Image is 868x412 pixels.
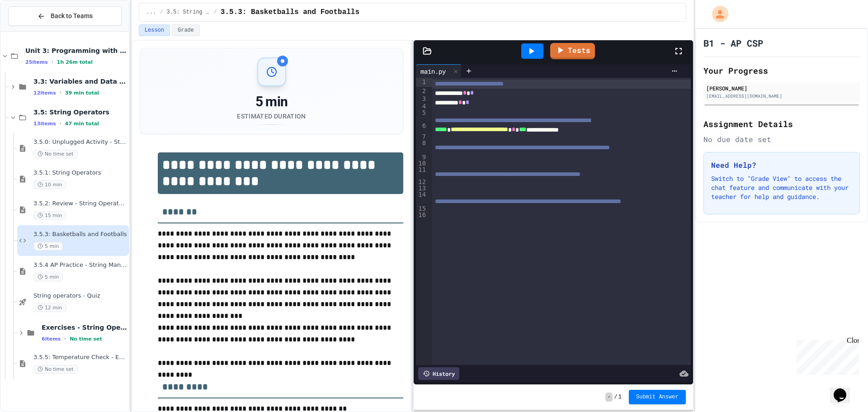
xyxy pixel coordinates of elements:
span: No time set [70,336,102,342]
span: • [60,89,61,96]
h1: B1 - AP CSP [703,37,763,49]
span: 12 items [33,90,56,96]
span: Exercises - String Operators [42,323,127,331]
div: History [418,367,459,380]
h2: Assignment Details [703,118,860,130]
span: 10 min [33,180,66,189]
span: 25 items [25,59,48,65]
span: / [614,393,618,401]
div: 6 [416,122,427,133]
h2: Your Progress [703,64,860,77]
span: / [214,9,217,16]
span: / [160,9,163,16]
div: [PERSON_NAME] [706,84,857,92]
span: 3.3: Variables and Data Types [33,77,127,85]
div: 4 [416,102,427,109]
span: 3.5.0: Unplugged Activity - String Operators [33,138,127,146]
p: Switch to "Grade View" to access the chat feature and communicate with your teacher for help and ... [711,174,852,201]
span: 6 items [42,336,61,342]
iframe: chat widget [830,376,859,403]
span: 47 min total [65,121,99,127]
span: 13 items [33,121,56,127]
span: 1 [618,393,622,401]
span: 12 min [33,303,66,312]
span: 3.5: String Operators [167,9,210,16]
div: Chat with us now!Close [4,4,62,57]
button: Submit Answer [629,390,686,404]
button: Grade [172,24,200,36]
span: 3.5.2: Review - String Operators [33,200,127,208]
span: 3.5.3: Basketballs and Footballs [33,231,127,238]
div: No due date set [703,134,860,145]
div: 2 [416,87,427,95]
div: Estimated Duration [237,112,306,121]
div: 11 [416,166,427,178]
div: 7 [416,133,427,139]
div: 5 [416,109,427,122]
div: 10 [416,159,427,166]
button: Back to Teams [8,6,122,26]
span: No time set [33,150,78,158]
span: - [605,393,612,402]
h3: Need Help? [711,160,852,170]
div: 9 [416,153,427,159]
iframe: chat widget [793,336,859,375]
span: 3.5.3: Basketballs and Footballs [221,7,359,18]
span: Submit Answer [636,393,679,401]
span: 5 min [33,242,63,251]
span: Unit 3: Programming with Python [25,47,127,55]
span: • [52,58,53,66]
div: 5 min [237,94,306,110]
span: • [64,335,66,342]
div: 16 [416,211,427,217]
div: My Account [703,4,731,24]
span: 3.5.1: String Operators [33,169,127,177]
div: 3 [416,95,427,102]
div: [EMAIL_ADDRESS][DOMAIN_NAME] [706,93,857,99]
span: 3.5.5: Temperature Check - Exit Ticket [33,354,127,361]
span: Back to Teams [51,11,93,21]
span: 1h 26m total [57,59,93,65]
span: 3.5.4 AP Practice - String Manipulation [33,261,127,269]
a: Tests [550,43,595,59]
div: 12 [416,178,427,184]
span: • [60,120,61,127]
div: 15 [416,204,427,211]
div: 14 [416,190,427,204]
span: ... [146,9,156,16]
span: 15 min [33,211,66,220]
span: String operators - Quiz [33,292,127,300]
div: 13 [416,184,427,190]
span: 3.5: String Operators [33,108,127,116]
span: No time set [33,365,78,374]
span: 5 min [33,273,63,281]
div: 1 [416,78,427,87]
button: Lesson [139,24,170,36]
div: main.py [416,66,450,76]
div: main.py [416,64,462,78]
span: 39 min total [65,90,99,96]
div: 8 [416,139,427,152]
